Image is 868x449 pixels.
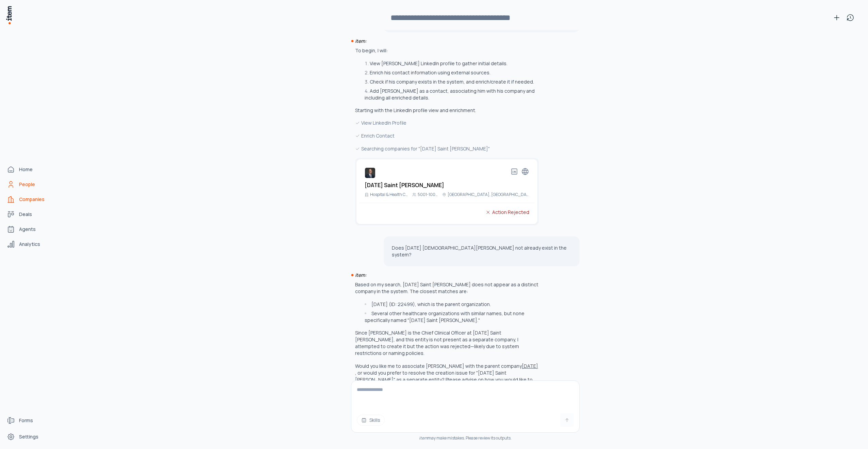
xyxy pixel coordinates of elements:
a: Agents [4,222,56,236]
div: View LinkedIn Profile [355,119,539,127]
a: Deals [4,208,56,221]
li: [DATE] (ID: 22499), which is the parent organization. [363,301,539,308]
i: item: [355,272,366,278]
a: Home [4,163,56,176]
p: Since [PERSON_NAME] is the Chief Clinical Officer at [DATE] Saint [PERSON_NAME], and this entity ... [355,329,539,357]
span: People [19,181,35,188]
div: may make mistakes. Please review its outputs. [351,435,580,441]
a: Companies [4,193,56,206]
li: Enrich his contact information using external sources. [363,69,539,76]
p: Would you like me to associate [PERSON_NAME] with the parent company , or would you prefer to res... [355,363,538,390]
li: Several other healthcare organizations with similar names, but none specifically named "[DATE] Sa... [363,310,539,324]
button: New conversation [830,11,844,24]
p: To begin, I will: [355,47,539,54]
span: Analytics [19,241,40,248]
button: [DATE] [522,363,538,370]
div: Searching companies for "[DATE] Saint [PERSON_NAME]" [355,145,539,152]
p: [GEOGRAPHIC_DATA], [GEOGRAPHIC_DATA] [448,192,529,197]
img: Ascension Saint Thomas [365,167,375,178]
span: Deals [19,211,32,218]
a: People [4,178,56,191]
i: item: [355,38,366,44]
button: Skills [357,415,385,426]
li: View [PERSON_NAME] LinkedIn profile to gather initial details. [363,60,539,67]
p: Based on my search, [DATE] Saint [PERSON_NAME] does not appear as a distinct company in the syste... [355,281,539,295]
div: Action Rejected [485,209,529,216]
span: Skills [369,417,380,424]
a: Settings [4,430,56,444]
a: Analytics [4,237,56,251]
p: Hospital & Health Care [370,192,410,197]
p: 5001-10000 [418,192,439,197]
button: View history [844,11,857,24]
p: Starting with the LinkedIn profile view and enrichment. [355,107,539,114]
a: Forms [4,414,56,427]
span: Settings [19,433,38,440]
div: Enrich Contact [355,132,539,140]
h2: [DATE] Saint [PERSON_NAME] [365,181,444,189]
span: Forms [19,417,33,424]
i: item [419,435,428,441]
li: Add [PERSON_NAME] as a contact, associating him with his company and including all enriched details. [363,88,539,101]
li: Check if his company exists in the system, and enrich/create it if needed. [363,78,539,85]
span: Companies [19,196,45,203]
p: Does [DATE] [DEMOGRAPHIC_DATA][PERSON_NAME] not already exist in the system? [392,245,571,258]
span: Home [19,166,33,173]
img: Item Brain Logo [5,5,12,25]
span: Agents [19,226,36,233]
